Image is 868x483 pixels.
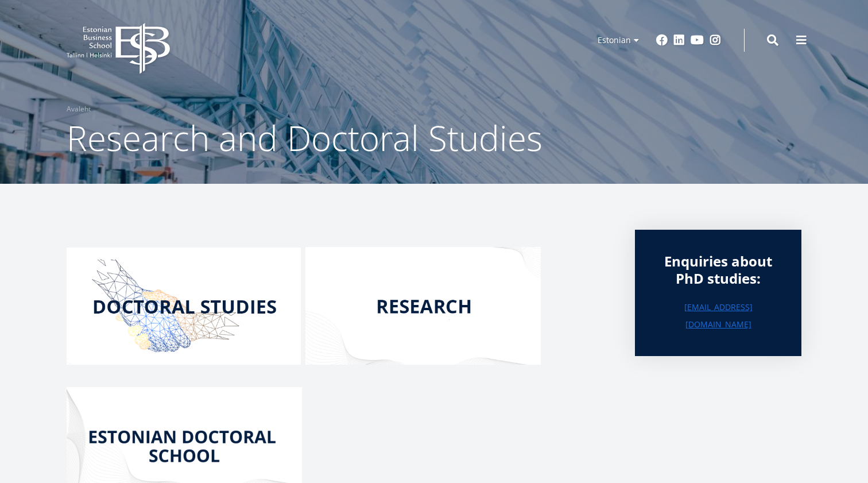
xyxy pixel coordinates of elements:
[691,34,704,46] a: Youtube
[710,34,721,46] a: Instagram
[67,103,91,115] a: Avaleht
[658,253,778,287] div: Enquiries about PhD studies:
[656,34,668,46] a: Facebook
[673,34,685,46] a: Linkedin
[67,114,542,161] span: Research and Doctoral Studies
[658,299,778,333] a: [EMAIL_ADDRESS][DOMAIN_NAME]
